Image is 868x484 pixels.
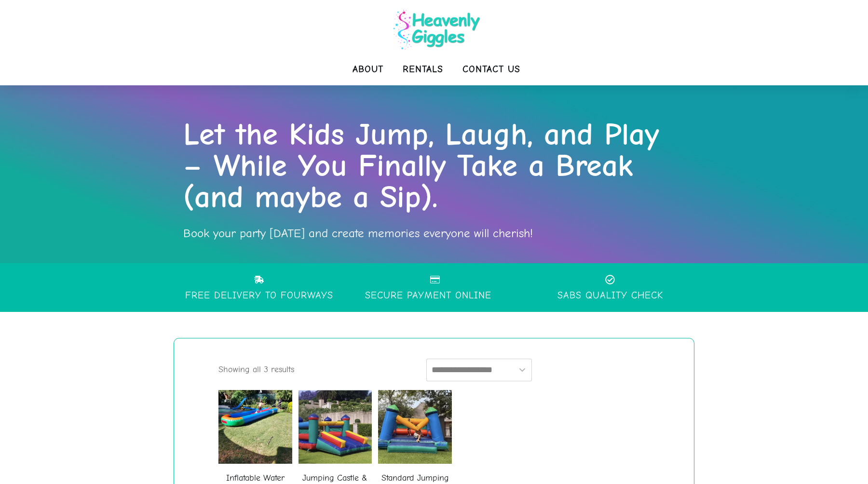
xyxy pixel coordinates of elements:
[183,119,685,213] p: Let the Kids Jump, Laugh, and Play – While You Finally Take a Break (and maybe a Sip).
[550,290,670,301] p: SABS quality check
[353,60,383,79] a: About
[365,290,491,301] p: secure payment Online
[462,60,520,79] a: Contact Us
[183,223,685,244] p: Book your party [DATE] and create memories everyone will cherish!
[218,390,292,464] img: Inflatable Water Slide 7m x 2m
[178,290,340,301] p: Free DELIVERY To Fourways
[218,359,294,380] p: Showing all 3 results
[298,390,372,464] img: Jumping Castle and Slide Combo
[378,390,452,464] img: Standard Jumping Castle
[426,359,532,381] select: Shop order
[403,60,443,79] a: Rentals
